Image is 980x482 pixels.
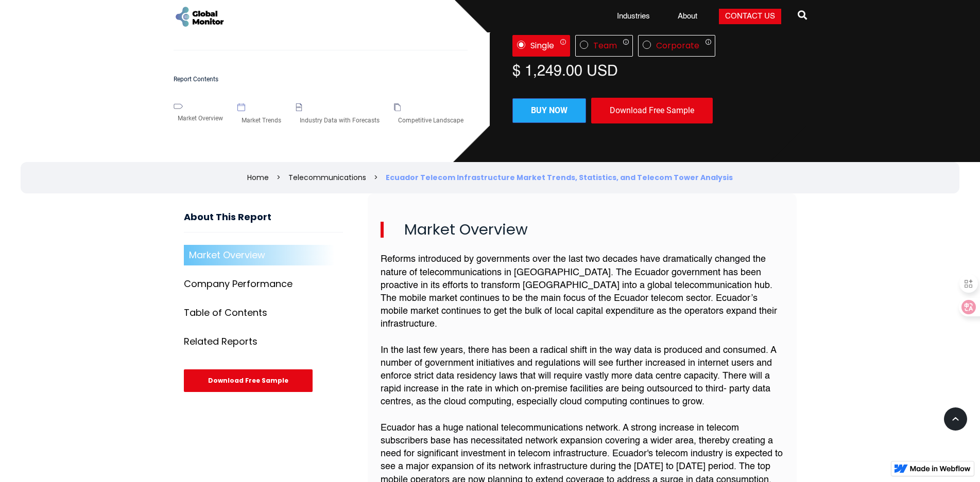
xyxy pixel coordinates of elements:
h2: Market Overview [381,222,784,238]
a: Telecommunications [288,172,366,183]
span:  [798,8,807,22]
div: Related Reports [184,336,257,347]
a: Buy now [512,98,586,123]
a: Contact Us [719,9,781,24]
a: Related Reports [184,331,343,352]
a: Industries [611,11,656,22]
div: > [374,172,378,183]
div: Single [530,41,554,51]
div: Market Overview [174,109,227,128]
div: Market Trends [237,111,285,130]
a: Company Performance [184,274,343,294]
div: Table of Contents [184,308,267,318]
div: Corporate [656,41,699,51]
div: Download Free Sample [184,369,313,392]
div: > [277,172,281,183]
div: License [512,35,807,57]
a: About [672,11,703,22]
a: Market Overview [184,245,343,265]
a:  [798,6,807,27]
div: Ecuador Telecom Infrastructure Market Trends, Statistics, and Telecom Tower Analysis [386,172,733,183]
div: Market Overview [189,250,265,260]
div: $ 1,249.00 USD [512,62,807,77]
div: Industry Data with Forecasts [296,111,384,130]
a: Table of Contents [184,302,343,323]
div: Team [593,41,617,51]
h5: Report Contents [174,76,468,83]
div: Competitive Landscape [394,111,468,130]
div: Company Performance [184,279,293,289]
a: Home [247,172,269,183]
img: Made in Webflow [910,466,971,472]
a: home [174,5,225,28]
h3: About This Report [184,212,343,233]
div: Download Free Sample [591,98,713,123]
